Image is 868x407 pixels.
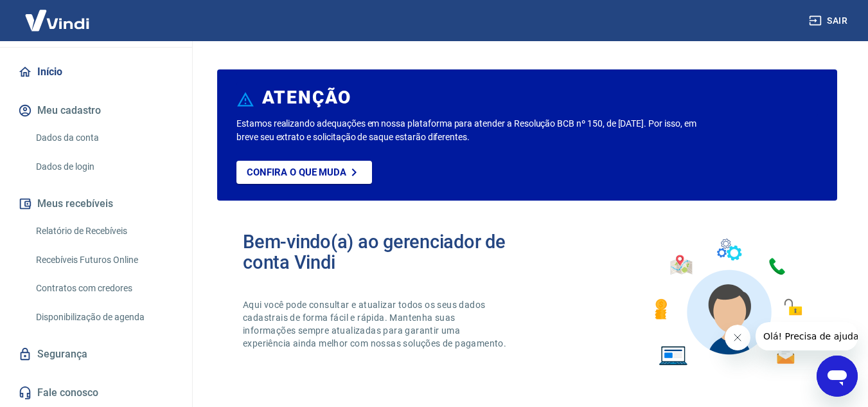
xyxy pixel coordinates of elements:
[31,218,177,244] a: Relatório de Recebíveis
[243,231,527,273] h2: Bem-vindo(a) ao gerenciador de conta Vindi
[236,117,702,144] p: Estamos realizando adequações em nossa plataforma para atender a Resolução BCB nº 150, de [DATE]....
[15,96,177,125] button: Meu cadastro
[806,9,853,33] button: Sair
[15,58,177,86] a: Início
[31,125,177,151] a: Dados da conta
[31,275,177,302] a: Contratos com credores
[643,231,811,374] img: Imagem de um avatar masculino com diversos icones exemplificando as funcionalidades do gerenciado...
[243,298,509,350] p: Aqui você pode consultar e atualizar todos os seus dados cadastrais de forma fácil e rápida. Mant...
[725,325,750,350] iframe: Fechar mensagem
[247,167,346,178] p: Confira o que muda
[15,190,177,218] button: Meus recebíveis
[8,9,108,19] span: Olá! Precisa de ajuda?
[31,304,177,330] a: Disponibilização de agenda
[31,154,177,180] a: Dados de login
[15,379,177,407] a: Fale conosco
[236,161,372,184] a: Confira o que muda
[31,247,177,273] a: Recebíveis Futuros Online
[817,356,858,397] iframe: Botão para abrir a janela de mensagens
[756,322,858,350] iframe: Mensagem da empresa
[262,91,351,104] h6: ATENÇÃO
[15,1,99,40] img: Vindi
[15,340,177,368] a: Segurança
